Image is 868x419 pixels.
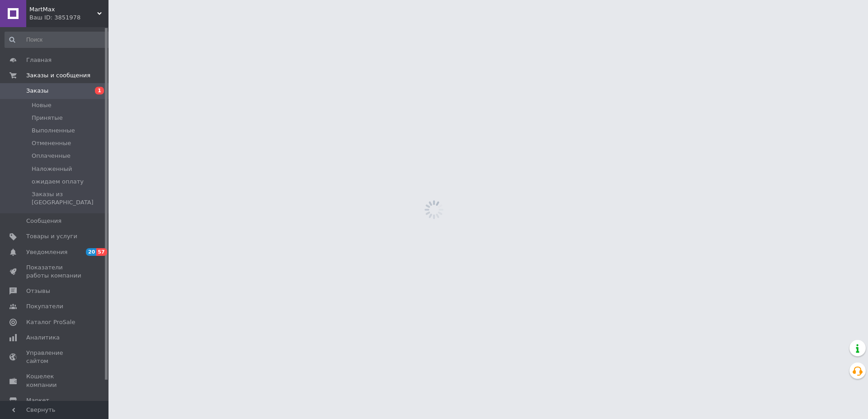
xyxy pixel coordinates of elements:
span: Оплаченные [32,152,71,160]
span: Маркет [26,396,49,405]
span: Заказы и сообщения [26,71,90,80]
span: Показатели работы компании [26,264,84,280]
span: Сообщения [26,217,61,225]
span: Каталог ProSale [26,318,75,326]
span: Управление сайтом [26,349,84,365]
span: Уведомления [26,248,67,256]
span: Товары и услуги [26,232,77,240]
span: MartMax [29,5,97,14]
div: Ваш ID: 3851978 [29,14,108,22]
span: 57 [96,248,107,256]
span: Отмененные [32,139,71,147]
span: 1 [95,87,104,94]
span: Покупатели [26,302,63,311]
span: ожидаем оплату [32,178,84,186]
span: Заказы [26,87,48,95]
input: Поиск [5,32,112,48]
span: Выполненные [32,127,75,135]
span: Заказы из [GEOGRAPHIC_DATA] [32,190,111,207]
span: Главная [26,56,52,64]
span: Наложенный [32,165,72,173]
span: Отзывы [26,287,50,295]
span: Новые [32,101,52,109]
span: Аналитика [26,334,60,342]
span: Кошелек компании [26,372,84,389]
span: 20 [86,248,96,256]
span: Принятые [32,114,63,122]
